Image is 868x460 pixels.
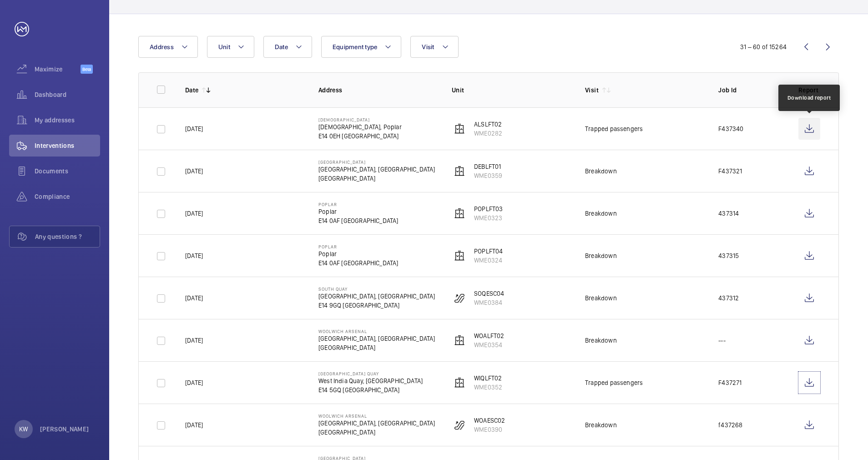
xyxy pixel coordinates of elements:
[318,165,435,174] p: [GEOGRAPHIC_DATA], [GEOGRAPHIC_DATA]
[454,166,465,177] img: elevator.svg
[585,336,617,345] div: Breakdown
[474,289,504,298] p: SOQESC04
[474,425,505,434] p: WME0390
[454,420,465,430] img: escalator.svg
[585,293,617,303] div: Breakdown
[185,378,203,387] p: [DATE]
[185,209,203,218] p: [DATE]
[81,65,93,74] span: Beta
[35,90,100,99] span: Dashboard
[318,292,435,301] p: [GEOGRAPHIC_DATA], [GEOGRAPHIC_DATA]
[474,247,503,256] p: POPLFT04
[787,94,831,102] div: Download report
[218,43,230,51] span: Unit
[318,131,402,141] p: E14 0EH [GEOGRAPHIC_DATA]
[35,65,81,74] span: Maximize
[585,378,643,387] div: Trapped passengers
[318,334,435,343] p: [GEOGRAPHIC_DATA], [GEOGRAPHIC_DATA]
[333,43,378,51] span: Equipment type
[321,36,402,58] button: Equipment type
[318,376,423,385] p: West India Quay, [GEOGRAPHIC_DATA]
[318,343,435,352] p: [GEOGRAPHIC_DATA]
[318,413,435,419] p: Woolwich Arsenal
[740,42,787,51] div: 31 – 60 of 15264
[19,425,28,434] p: KW
[318,329,435,334] p: Woolwich Arsenal
[318,419,435,428] p: [GEOGRAPHIC_DATA], [GEOGRAPHIC_DATA]
[718,420,742,430] p: f437268
[474,162,502,171] p: DEBLFT01
[585,86,599,95] p: Visit
[454,293,465,303] img: escalator.svg
[474,383,502,392] p: WME0352
[718,167,742,176] p: F437321
[185,336,203,345] p: [DATE]
[185,293,203,303] p: [DATE]
[318,385,423,394] p: E14 5GQ [GEOGRAPHIC_DATA]
[474,120,502,129] p: ALSLFT02
[718,251,739,260] p: 437315
[474,129,502,138] p: WME0282
[318,371,423,376] p: [GEOGRAPHIC_DATA] Quay
[185,251,203,260] p: [DATE]
[454,123,465,134] img: elevator.svg
[718,86,784,95] p: Job Id
[138,36,198,58] button: Address
[585,251,617,260] div: Breakdown
[185,124,203,133] p: [DATE]
[35,232,100,241] span: Any questions ?
[185,420,203,430] p: [DATE]
[718,378,742,387] p: F437271
[718,124,743,133] p: F437340
[40,425,89,434] p: [PERSON_NAME]
[185,167,203,176] p: [DATE]
[35,141,100,150] span: Interventions
[718,293,739,303] p: 437312
[474,256,503,265] p: WME0324
[318,301,435,310] p: E14 9GQ [GEOGRAPHIC_DATA]
[718,209,739,218] p: 437314
[474,171,502,180] p: WME0359
[318,216,399,225] p: E14 0AF [GEOGRAPHIC_DATA]
[585,124,643,133] div: Trapped passengers
[474,331,504,340] p: WOALFT02
[35,167,100,176] span: Documents
[454,250,465,261] img: elevator.svg
[207,36,254,58] button: Unit
[454,208,465,219] img: elevator.svg
[474,204,503,213] p: POPLFT03
[150,43,174,51] span: Address
[275,43,288,51] span: Date
[318,202,399,207] p: Poplar
[263,36,312,58] button: Date
[318,86,437,95] p: Address
[474,416,505,425] p: WOAESC02
[422,43,434,51] span: Visit
[452,86,570,95] p: Unit
[474,213,503,222] p: WME0323
[318,258,399,268] p: E14 0AF [GEOGRAPHIC_DATA]
[318,159,435,165] p: [GEOGRAPHIC_DATA]
[318,286,435,292] p: South Quay
[474,374,502,383] p: WIQLFT02
[318,428,435,437] p: [GEOGRAPHIC_DATA]
[318,122,402,131] p: [DEMOGRAPHIC_DATA], Poplar
[454,335,465,346] img: elevator.svg
[585,420,617,430] div: Breakdown
[454,377,465,388] img: elevator.svg
[318,244,399,249] p: Poplar
[585,167,617,176] div: Breakdown
[410,36,458,58] button: Visit
[318,117,402,122] p: [DEMOGRAPHIC_DATA]
[35,192,100,201] span: Compliance
[185,86,198,95] p: Date
[718,336,726,345] p: ---
[35,116,100,125] span: My addresses
[474,298,504,307] p: WME0384
[474,340,504,349] p: WME0354
[585,209,617,218] div: Breakdown
[318,174,435,183] p: [GEOGRAPHIC_DATA]
[318,249,399,258] p: Poplar
[318,207,399,216] p: Poplar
